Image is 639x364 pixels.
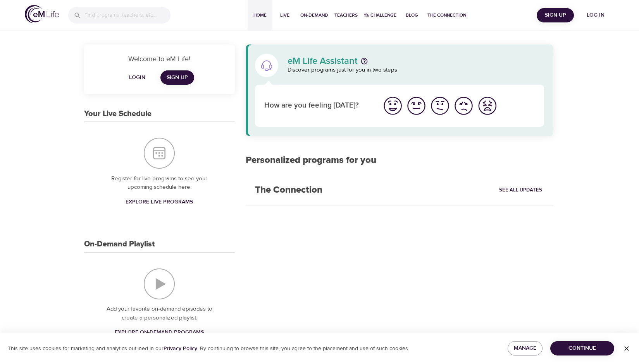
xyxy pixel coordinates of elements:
[144,138,175,169] img: Your Live Schedule
[288,66,544,75] p: Discover programs just for you in two steps
[537,8,574,22] button: Sign Up
[405,94,428,118] button: I'm feeling good
[497,184,544,196] a: See All Updates
[125,70,150,85] button: Login
[100,174,219,192] p: Register for live programs to see your upcoming schedule here.
[246,175,332,205] h2: The Connection
[381,94,405,118] button: I'm feeling great
[334,11,358,19] span: Teachers
[427,11,466,19] span: The Connection
[288,56,358,66] p: eM Life Assistant
[84,109,152,118] h3: Your Live Schedule
[84,240,155,249] h3: On-Demand Playlist
[508,341,542,355] button: Manage
[167,73,188,82] span: Sign Up
[300,11,328,19] span: On-Demand
[429,95,451,116] img: ok
[246,155,554,166] h2: Personalized programs for you
[112,325,207,340] a: Explore On-Demand Programs
[514,343,536,353] span: Manage
[100,305,219,322] p: Add your favorite on-demand episodes to create a personalized playlist.
[251,11,269,19] span: Home
[128,73,146,82] span: Login
[25,5,59,23] img: logo
[499,186,542,195] span: See All Updates
[403,11,421,19] span: Blog
[540,10,571,20] span: Sign Up
[260,59,273,72] img: eM Life Assistant
[164,345,197,352] a: Privacy Policy
[144,268,175,299] img: On-Demand Playlist
[453,95,474,116] img: bad
[126,197,193,207] span: Explore Live Programs
[577,8,614,22] button: Log in
[160,70,194,85] a: Sign Up
[452,94,475,118] button: I'm feeling bad
[122,195,196,209] a: Explore Live Programs
[580,10,611,20] span: Log in
[264,100,372,111] p: How are you feeling [DATE]?
[276,11,294,19] span: Live
[115,328,204,337] span: Explore On-Demand Programs
[477,95,498,116] img: worst
[364,11,396,19] span: 1% Challenge
[550,341,614,355] button: Continue
[428,94,452,118] button: I'm feeling ok
[84,7,171,24] input: Find programs, teachers, etc...
[382,95,403,116] img: great
[556,343,608,353] span: Continue
[93,54,226,64] p: Welcome to eM Life!
[406,95,427,116] img: good
[475,94,499,118] button: I'm feeling worst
